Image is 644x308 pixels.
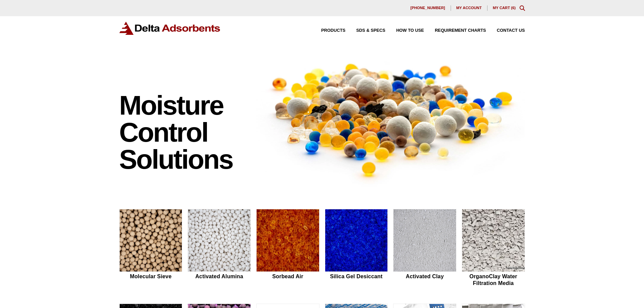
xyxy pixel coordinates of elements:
h2: OrganoClay Water Filtration Media [462,273,525,286]
a: Silica Gel Desiccant [325,209,388,287]
span: [PHONE_NUMBER] [410,6,445,10]
a: How to Use [385,28,424,33]
h2: Activated Alumina [188,273,251,280]
span: SDS & SPECS [356,28,385,33]
a: My account [451,5,487,11]
a: Activated Alumina [188,209,251,287]
a: SDS & SPECS [345,28,385,33]
a: [PHONE_NUMBER] [405,5,451,11]
h2: Molecular Sieve [119,273,183,280]
span: My account [456,6,482,10]
a: Activated Clay [393,209,456,287]
span: 6 [512,6,514,10]
a: Requirement Charts [424,28,486,33]
span: Requirement Charts [435,28,486,33]
span: Contact Us [497,28,525,33]
h2: Activated Clay [393,273,456,280]
img: Image [256,51,525,187]
span: Products [321,28,345,33]
h1: Moisture Control Solutions [119,92,250,173]
a: Contact Us [486,28,525,33]
h2: Silica Gel Desiccant [325,273,388,280]
span: How to Use [396,28,424,33]
a: Products [310,28,345,33]
img: Delta Adsorbents [119,22,221,35]
a: My Cart (6) [493,6,516,10]
a: Molecular Sieve [119,209,183,287]
div: Toggle Modal Content [520,5,525,11]
h2: Sorbead Air [256,273,319,280]
a: Sorbead Air [256,209,319,287]
a: OrganoClay Water Filtration Media [462,209,525,287]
